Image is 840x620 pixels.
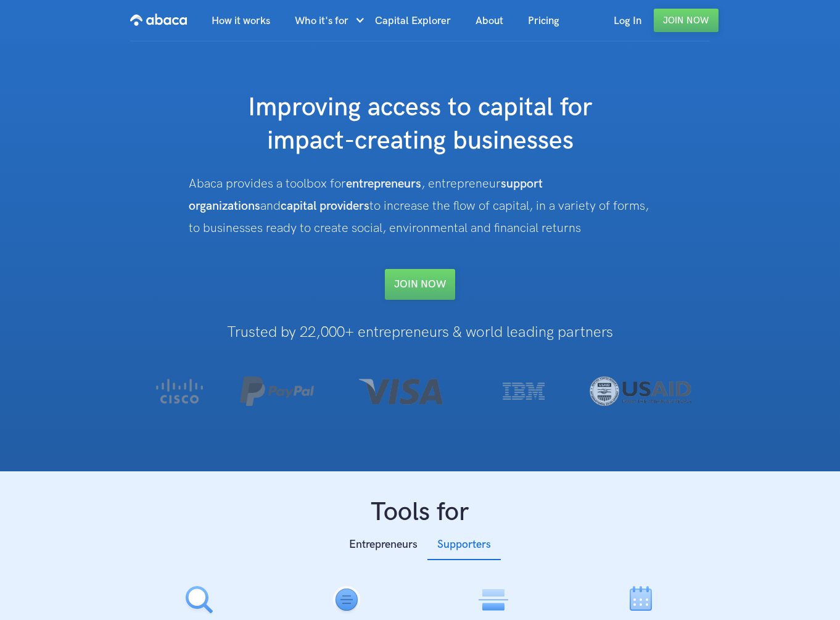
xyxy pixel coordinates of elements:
a: Join Now [654,9,719,32]
div: Entrepreneurs [349,535,418,554]
div: Supporters [437,535,491,554]
h1: Trusted by 22,000+ entrepreneurs & world leading partners [126,324,714,341]
strong: entrepreneurs [346,176,421,191]
h1: Improving access to capital for impact-creating businesses [173,91,667,158]
a: Join NOW [385,269,455,300]
img: Abaca logo [130,10,187,30]
h1: Tools for [126,496,714,529]
div: Abaca provides a toolbox for , entrepreneur and to increase the flow of capital, in a variety of ... [189,173,651,239]
strong: capital providers [281,199,369,213]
